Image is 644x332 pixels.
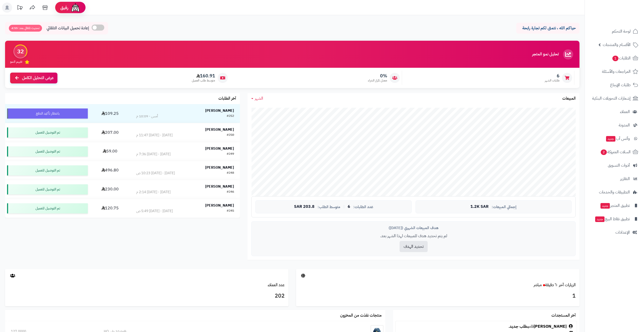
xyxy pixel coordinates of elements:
[255,95,263,101] span: الشهر
[90,161,130,180] td: 496.80
[400,241,428,252] button: تحديد الهدف
[136,133,173,138] div: [DATE] - [DATE] 11:47 م
[90,199,130,218] td: 120.75
[551,313,576,318] h3: آخر المستجدات
[534,323,567,329] a: [PERSON_NAME]
[227,171,234,176] div: #248
[10,60,22,64] span: تقييم النمو
[268,282,285,288] a: عدد العملاء
[348,205,350,209] span: 6
[205,127,234,132] strong: [PERSON_NAME]
[602,68,631,75] span: المراجعات والأسئلة
[492,205,516,209] span: إجمالي المبيعات:
[588,92,641,104] a: إشعارات التحويلات البنكية
[294,205,315,209] span: 203.8 SAR
[22,75,54,81] span: عرض التحليل الكامل
[90,104,130,123] td: 109.25
[7,203,88,213] div: تم التوصيل للعميل
[7,127,88,138] div: تم التوصيل للعميل
[60,5,68,11] span: رفيق
[7,146,88,157] div: تم التوصيل للعميل
[70,3,80,13] img: ai-face.png
[136,209,173,214] div: [DATE] - [DATE] 5:49 ص
[9,292,285,300] h3: 202
[619,122,630,129] span: المدونة
[588,52,641,64] a: الطلبات1
[595,215,630,223] span: تطبيق نقاط البيع
[368,78,387,83] span: معدل تكرار الشراء
[610,81,631,88] span: طلبات الإرجاع
[588,119,641,131] a: المدونة
[255,233,572,239] p: لم يتم تحديد هدف للمبيعات لهذا الشهر بعد.
[7,165,88,175] div: تم التوصيل للعميل
[205,108,234,113] strong: [PERSON_NAME]
[13,3,26,14] a: تحديثات المنصة
[606,136,615,142] span: جديد
[588,146,641,158] a: السلات المتروكة2
[620,108,630,115] span: العملاء
[588,226,641,238] a: الإعدادات
[600,149,607,155] span: 2
[532,52,559,57] h3: تحليل نمو المتجر
[603,41,631,48] span: الأقسام والمنتجات
[588,79,641,91] a: طلبات الإرجاع
[592,95,631,102] span: إشعارات التحويلات البنكية
[10,73,57,83] a: عرض التحليل الكامل
[588,186,641,198] a: التطبيقات والخدمات
[588,200,641,212] a: تطبيق المتجرجديد
[205,203,234,208] strong: [PERSON_NAME]
[255,225,572,231] div: هدف المبيعات الشهري ([DATE])
[588,159,641,171] a: أدوات التسويق
[340,313,382,318] h3: منتجات نفذت من المخزون
[520,25,576,31] p: حياكم الله ، نتمنى لكم تجارة رابحة
[534,282,542,288] small: مباشر
[588,213,641,225] a: تطبيق نقاط البيعجديد
[136,152,171,157] div: [DATE] - [DATE] 7:36 م
[192,73,215,79] span: 160.91
[600,148,631,156] span: السلات المتروكة
[562,96,576,101] h3: المبيعات
[588,132,641,145] a: وآتس آبجديد
[205,165,234,170] strong: [PERSON_NAME]
[90,142,130,161] td: 59.00
[7,108,88,119] div: بانتظار تأكيد الدفع
[47,25,89,31] span: إعادة تحميل البيانات التلقائي
[612,28,631,35] span: لوحة التحكم
[136,171,175,176] div: [DATE] - [DATE] 10:23 ص
[251,96,263,101] a: الشهر
[470,205,489,209] span: 1.2K SAR
[7,184,88,194] div: تم التوصيل للعميل
[136,190,171,195] div: [DATE] - [DATE] 2:14 م
[545,73,559,79] span: 6
[620,175,630,182] span: التقارير
[588,25,641,37] a: لوحة التحكم
[300,292,576,300] h3: 1
[545,78,559,83] span: طلبات الشهر
[227,152,234,157] div: #249
[318,205,340,209] span: متوسط الطلب:
[90,123,130,142] td: 207.00
[588,106,641,118] a: العملاء
[608,162,630,169] span: أدوات التسويق
[227,190,234,195] div: #246
[599,189,630,196] span: التطبيقات والخدمات
[218,96,236,101] h3: آخر الطلبات
[595,216,605,222] span: جديد
[136,114,158,119] div: أمس - 10:09 م
[588,173,641,185] a: التقارير
[534,282,576,288] a: الزيارات آخر ٦٠ دقيقةمباشر
[588,65,641,78] a: المراجعات والأسئلة
[227,133,234,138] div: #250
[398,324,574,329] div: قام .
[192,78,215,83] span: متوسط طلب العميل
[368,73,387,79] span: 0%
[610,4,639,14] img: logo-2.png
[353,205,373,209] span: عدد الطلبات:
[9,25,42,32] span: تحديث تلقائي بعد: 4:55
[90,180,130,199] td: 230.00
[343,205,345,209] span: |
[615,229,630,236] span: الإعدادات
[509,323,529,329] a: بطلب جديد
[205,146,234,151] strong: [PERSON_NAME]
[205,184,234,189] strong: [PERSON_NAME]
